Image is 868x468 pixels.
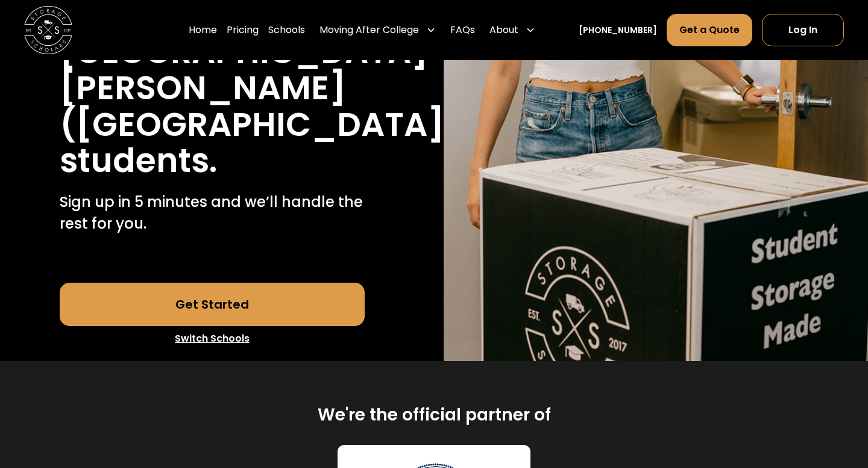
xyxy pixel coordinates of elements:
[315,13,441,47] div: Moving After College
[268,13,305,47] a: Schools
[489,23,518,37] div: About
[60,143,217,179] h1: students.
[485,13,540,47] div: About
[450,13,475,47] a: FAQs
[24,6,72,54] a: home
[319,23,419,37] div: Moving After College
[60,191,365,235] p: Sign up in 5 minutes and we’ll handle the rest for you.
[667,14,752,46] a: Get a Quote
[189,13,217,47] a: Home
[579,24,657,37] a: [PHONE_NUMBER]
[60,326,365,351] a: Switch Schools
[24,6,72,54] img: Storage Scholars main logo
[60,283,365,326] a: Get Started
[318,404,551,426] h2: We're the official partner of
[762,14,844,46] a: Log In
[227,13,259,47] a: Pricing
